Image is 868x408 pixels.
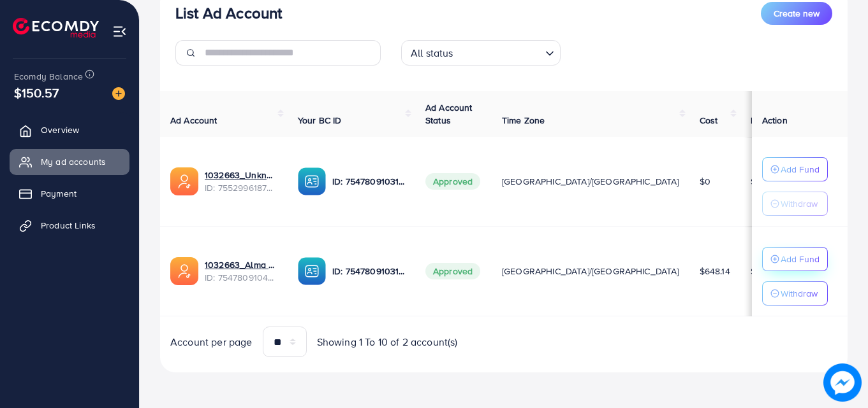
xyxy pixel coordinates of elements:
[700,265,730,278] span: $648.14
[170,257,198,285] img: ic-ads-acc.e4c84228.svg
[761,2,832,25] button: Create new
[205,169,277,195] div: <span class='underline'>1032663_Unknown Products_1758569011676</span></br>7552996187343978497
[14,83,59,102] span: $150.57
[332,174,405,189] p: ID: 7547809103138324481
[425,263,480,279] span: Approved
[781,162,820,177] p: Add Fund
[762,281,828,306] button: Withdraw
[205,258,277,285] div: <span class='underline'>1032663_Alma Hairs_1757361322394</span></br>7547809104857956369
[425,173,480,190] span: Approved
[205,258,277,271] a: 1032663_Alma Hairs_1757361322394
[112,24,127,39] img: menu
[700,114,718,127] span: Cost
[298,114,342,127] span: Your BC ID
[317,335,458,349] span: Showing 1 To 10 of 2 account(s)
[502,175,679,188] span: [GEOGRAPHIC_DATA]/[GEOGRAPHIC_DATA]
[10,181,129,206] a: Payment
[700,175,710,188] span: $0
[823,363,862,402] img: image
[401,40,561,66] div: Search for option
[298,257,326,285] img: ic-ba-acc.ded83a64.svg
[41,219,96,232] span: Product Links
[762,114,788,127] span: Action
[14,70,83,83] span: Ecomdy Balance
[175,4,282,22] h3: List Ad Account
[41,123,79,136] span: Overview
[502,114,545,127] span: Time Zone
[425,101,473,127] span: Ad Account Status
[762,157,828,181] button: Add Fund
[10,213,129,238] a: Product Links
[781,196,818,211] p: Withdraw
[762,192,828,216] button: Withdraw
[781,286,818,301] p: Withdraw
[112,87,125,100] img: image
[762,247,828,271] button: Add Fund
[10,149,129,174] a: My ad accounts
[205,181,277,194] span: ID: 7552996187343978497
[332,264,405,279] p: ID: 7547809103138324481
[298,167,326,195] img: ic-ba-acc.ded83a64.svg
[13,18,99,38] img: logo
[170,114,217,127] span: Ad Account
[41,187,77,200] span: Payment
[205,271,277,284] span: ID: 7547809104857956369
[502,265,679,278] span: [GEOGRAPHIC_DATA]/[GEOGRAPHIC_DATA]
[781,251,820,267] p: Add Fund
[408,44,456,62] span: All status
[205,169,277,181] a: 1032663_Unknown Products_1758569011676
[41,155,106,168] span: My ad accounts
[10,117,129,143] a: Overview
[774,7,820,20] span: Create new
[457,41,540,62] input: Search for option
[170,335,253,349] span: Account per page
[170,167,198,195] img: ic-ads-acc.e4c84228.svg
